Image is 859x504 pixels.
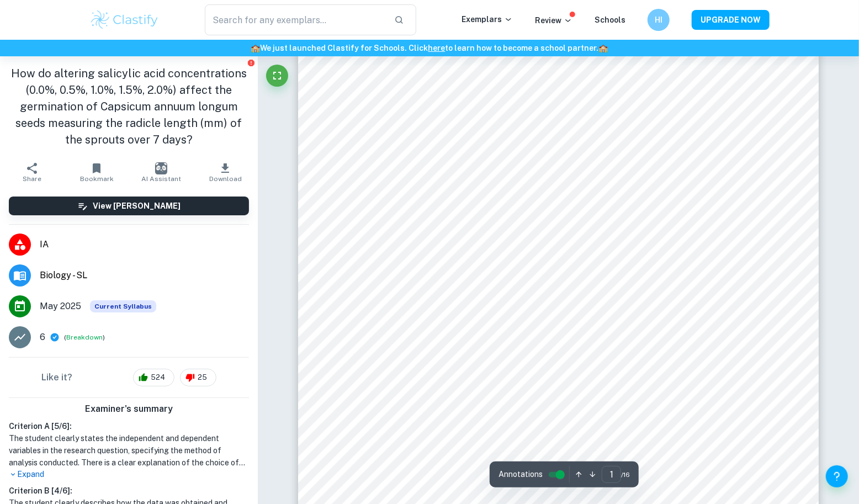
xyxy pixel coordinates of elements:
[93,200,181,212] h6: View [PERSON_NAME]
[621,470,630,480] span: / 16
[193,157,258,188] button: Download
[266,65,288,87] button: Fullscreen
[129,157,193,188] button: AI Assistant
[826,465,848,487] button: Help and Feedback
[205,4,385,35] input: Search for any exemplars...
[595,15,625,24] a: Schools
[648,9,670,31] button: HI
[80,175,114,183] span: Bookmark
[599,44,608,52] span: 🏫
[40,300,81,313] span: May 2025
[247,59,256,67] button: Report issue
[9,432,249,469] h1: The student clearly states the independent and dependent variables in the research question, spec...
[535,14,572,26] p: Review
[692,10,770,30] button: UPGRADE NOW
[192,372,213,383] span: 25
[40,238,249,251] span: IA
[40,269,249,282] span: Biology - SL
[66,332,103,342] button: Breakdown
[428,44,446,52] a: here
[9,485,249,497] h6: Criterion B [ 4 / 6 ]:
[499,469,543,480] span: Annotations
[9,420,249,432] h6: Criterion A [ 5 / 6 ]:
[209,175,242,183] span: Download
[23,175,41,183] span: Share
[653,14,665,26] h6: HI
[180,369,216,386] div: 25
[90,300,156,312] span: Current Syllabus
[462,13,513,25] p: Exemplars
[9,65,249,148] h1: How do altering salicylic acid concentrations (0.0%, 0.5%, 1.0%, 1.5%, 2.0%) affect the germinati...
[64,332,105,343] span: ( )
[141,175,181,183] span: AI Assistant
[9,469,249,480] p: Expand
[4,402,253,416] h6: Examiner's summary
[133,369,174,386] div: 524
[9,197,249,215] button: View [PERSON_NAME]
[2,42,857,54] h6: We just launched Clastify for Schools. Click to learn how to become a school partner.
[40,331,45,344] p: 6
[89,9,160,31] img: Clastify logo
[145,372,171,383] span: 524
[90,300,156,312] div: This exemplar is based on the current syllabus. Feel free to refer to it for inspiration/ideas wh...
[65,157,129,188] button: Bookmark
[251,44,261,52] span: 🏫
[155,162,167,174] img: AI Assistant
[41,371,72,384] h6: Like it?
